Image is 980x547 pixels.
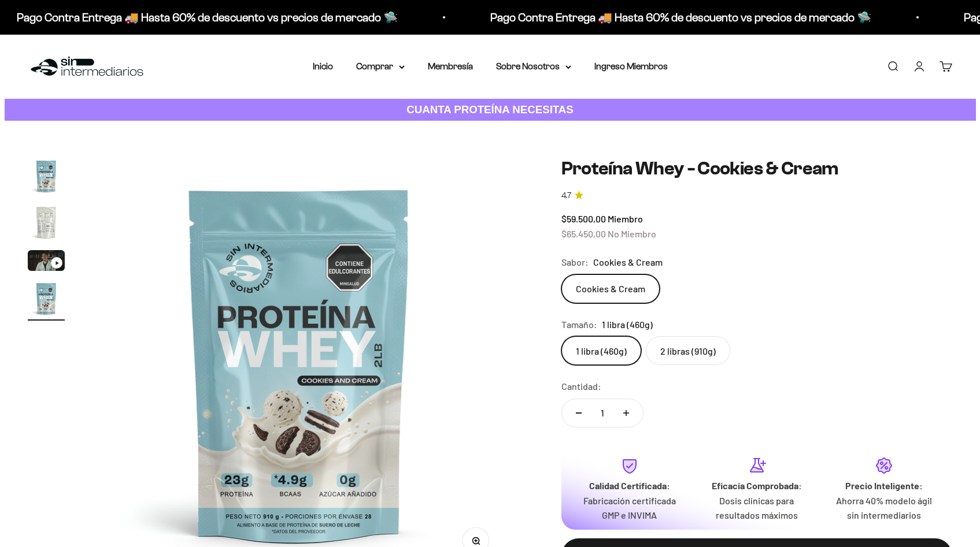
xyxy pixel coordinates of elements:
summary: Sobre Nosotros [496,59,571,74]
span: Cookies & Cream [593,255,663,270]
a: Inicio [313,61,333,71]
span: 4.7 [561,189,571,202]
summary: Comprar [356,59,405,74]
button: Ir al artículo 1 [28,158,65,198]
legend: Sabor: [561,255,589,270]
span: Miembro [608,213,643,224]
span: No Miembro [608,228,656,239]
a: Membresía [428,61,473,71]
strong: Eficacia Comprobada: [712,480,802,491]
span: $65.450,00 [561,228,606,239]
strong: CUANTA PROTEÍNA NECESITAS [406,103,574,116]
a: 4.74.7 de 5.0 estrellas [561,189,952,202]
button: Ir al artículo 4 [28,280,65,321]
p: Pago Contra Entrega 🚚 Hasta 60% de descuento vs precios de mercado 🛸 [17,8,398,27]
a: CUANTA PROTEÍNA NECESITAS [5,99,976,121]
button: Ir al artículo 2 [28,204,65,244]
button: Aumentar cantidad [609,399,643,427]
p: Ahorra 40% modelo ágil sin intermediarios [830,493,938,523]
strong: Calidad Certificada: [589,480,670,491]
label: Cantidad: [561,379,601,394]
p: Dosis clínicas para resultados máximos [702,493,811,523]
h1: Proteína Whey - Cookies & Cream [561,158,952,180]
img: Proteína Whey - Cookies & Cream [28,158,65,195]
a: Ingreso Miembros [594,61,668,71]
p: Pago Contra Entrega 🚚 Hasta 60% de descuento vs precios de mercado 🛸 [490,8,871,27]
strong: Precio Inteligente: [845,480,923,491]
button: Ir al artículo 3 [28,250,65,274]
p: Fabricación certificada GMP e INVIMA [575,493,684,523]
img: Proteína Whey - Cookies & Cream [28,280,65,317]
button: Reducir cantidad [562,399,596,427]
span: 1 libra (460g) [602,317,653,332]
span: $59.500,00 [561,213,606,224]
legend: Tamaño: [561,317,597,332]
img: Proteína Whey - Cookies & Cream [28,204,65,241]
